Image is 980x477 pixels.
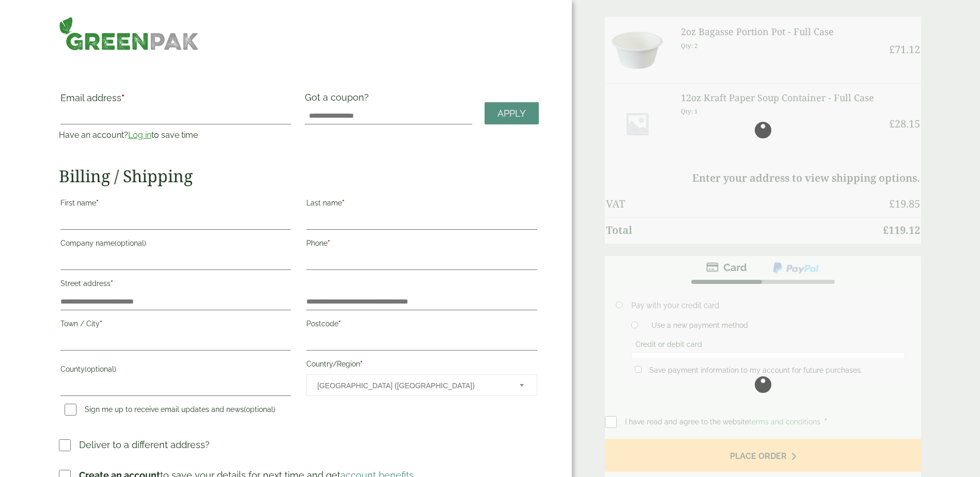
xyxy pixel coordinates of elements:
label: First name [60,196,291,213]
label: Email address [60,93,291,108]
label: Postcode [306,316,537,334]
input: Sign me up to receive email updates and news(optional) [65,404,76,416]
span: Country/Region [306,374,537,396]
label: Sign me up to receive email updates and news [60,405,279,417]
abbr: required [328,239,330,247]
abbr: required [338,320,341,328]
label: Got a coupon? [305,92,373,108]
span: (optional) [244,405,275,414]
label: Town / City [60,316,291,334]
label: Last name [306,196,537,213]
a: Apply [485,102,539,124]
span: (optional) [85,365,116,373]
abbr: required [360,360,363,368]
abbr: required [100,320,102,328]
label: Country/Region [306,357,537,374]
label: Phone [306,236,537,253]
span: United Kingdom (UK) [317,375,505,396]
span: Apply [497,108,526,119]
label: County [60,362,291,379]
label: Street address [60,276,291,294]
label: Company name [60,236,291,253]
p: Have an account? to save time [59,129,292,141]
abbr: required [96,199,99,207]
p: Deliver to a different address? [79,438,210,452]
span: (optional) [115,239,146,247]
abbr: required [121,92,125,103]
a: Log in [128,130,151,140]
abbr: required [111,279,113,288]
h2: Billing / Shipping [59,166,539,186]
img: GreenPak Supplies [59,17,199,51]
abbr: required [342,199,345,207]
